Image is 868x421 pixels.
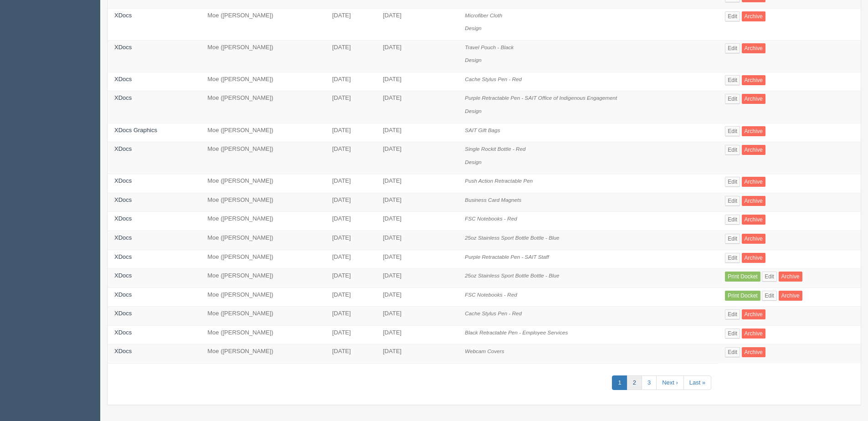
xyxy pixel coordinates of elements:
td: Moe ([PERSON_NAME]) [200,174,325,193]
td: Moe ([PERSON_NAME]) [200,325,325,344]
td: [DATE] [376,212,458,231]
a: Print Docket [725,272,760,282]
a: Archive [742,196,765,206]
td: [DATE] [325,40,376,72]
a: Archive [742,145,765,155]
a: Next › [656,375,684,390]
a: XDocs [114,253,132,260]
td: Moe ([PERSON_NAME]) [200,142,325,174]
a: Edit [725,177,740,187]
td: [DATE] [376,307,458,326]
td: Moe ([PERSON_NAME]) [200,91,325,123]
td: [DATE] [325,91,376,123]
a: XDocs [114,94,132,101]
a: Archive [742,309,765,319]
a: XDocs [114,291,132,298]
a: Archive [742,94,765,104]
a: XDocs [114,12,132,19]
a: Archive [742,347,765,357]
a: Edit [725,145,740,155]
a: XDocs [114,310,132,317]
i: Business Card Magnets [465,197,521,203]
td: [DATE] [376,91,458,123]
a: XDocs [114,234,132,241]
td: [DATE] [376,174,458,193]
td: [DATE] [376,269,458,288]
a: Archive [742,329,765,339]
td: [DATE] [376,231,458,250]
td: [DATE] [325,174,376,193]
a: Edit [725,309,740,319]
td: [DATE] [325,288,376,307]
a: XDocs [114,76,132,82]
i: Purple Retractable Pen - SAIT Office of Indigenous Engagement [465,95,617,101]
i: SAIT Gift Bags [465,127,500,133]
i: Push Action Retractable Pen [465,178,533,184]
a: Archive [742,234,765,244]
a: Edit [725,329,740,339]
a: Edit [725,215,740,225]
i: Microfiber Cloth [465,12,502,18]
a: Print Docket [725,291,760,301]
td: Moe ([PERSON_NAME]) [200,288,325,307]
a: XDocs [114,215,132,222]
a: XDocs [114,272,132,279]
a: XDocs [114,329,132,336]
a: Archive [742,253,765,263]
i: Cache Stylus Pen - Red [465,310,522,316]
td: [DATE] [325,231,376,250]
i: Cache Stylus Pen - Red [465,76,522,82]
a: Archive [742,43,765,53]
a: Edit [725,253,740,263]
a: Edit [725,347,740,357]
a: XDocs [114,177,132,184]
td: [DATE] [325,72,376,91]
a: Edit [725,75,740,85]
td: [DATE] [325,123,376,142]
a: XDocs [114,145,132,152]
td: [DATE] [376,193,458,212]
a: XDocs [114,196,132,203]
td: [DATE] [325,8,376,40]
i: Design [465,57,481,63]
td: Moe ([PERSON_NAME]) [200,8,325,40]
i: Design [465,159,481,165]
a: Archive [742,11,765,21]
td: Moe ([PERSON_NAME]) [200,72,325,91]
td: [DATE] [376,40,458,72]
i: Travel Pouch - Black [465,44,514,50]
td: [DATE] [376,8,458,40]
a: Archive [779,272,802,282]
i: FSC Notebooks - Red [465,292,517,298]
td: [DATE] [325,142,376,174]
i: 25oz Stainless Sport Bottle Bottle - Blue [465,235,559,241]
a: Edit [725,11,740,21]
a: Edit [725,196,740,206]
td: [DATE] [325,212,376,231]
i: FSC Notebooks - Red [465,216,517,221]
a: 1 [612,375,627,390]
i: Design [465,108,481,114]
a: Archive [779,291,802,301]
td: [DATE] [376,142,458,174]
a: Archive [742,177,765,187]
td: [DATE] [376,344,458,364]
a: Archive [742,126,765,136]
a: XDocs [114,348,132,354]
td: [DATE] [376,288,458,307]
td: [DATE] [325,269,376,288]
i: Webcam Covers [465,348,504,354]
a: 3 [642,375,657,390]
a: Edit [762,291,777,301]
td: Moe ([PERSON_NAME]) [200,193,325,212]
i: Purple Retractable Pen - SAIT Staff [465,254,549,260]
i: Single Rockit Bottle - Red [465,146,525,152]
a: Edit [762,272,777,282]
a: XDocs [114,44,132,51]
i: 25oz Stainless Sport Bottle Bottle - Blue [465,272,559,278]
td: [DATE] [376,325,458,344]
td: [DATE] [376,123,458,142]
td: [DATE] [376,250,458,269]
td: Moe ([PERSON_NAME]) [200,231,325,250]
a: Archive [742,75,765,85]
